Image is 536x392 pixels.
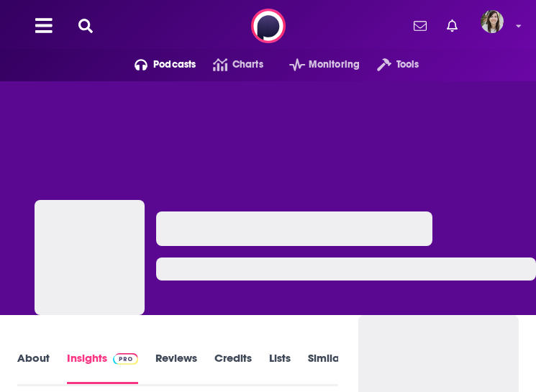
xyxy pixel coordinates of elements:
button: open menu [272,53,360,76]
span: Monitoring [309,55,360,75]
span: Tools [396,55,419,75]
a: InsightsPodchaser Pro [67,352,138,384]
img: Podchaser - Follow, Share and Rate Podcasts [251,9,286,43]
button: open menu [117,53,196,76]
span: Charts [232,55,263,75]
a: Reviews [155,352,197,384]
a: Show notifications dropdown [441,14,463,38]
a: Lists [269,352,291,384]
a: Similar [308,352,343,384]
span: Podcasts [153,55,196,75]
a: Show notifications dropdown [408,14,432,38]
a: Credits [214,352,252,384]
a: Logged in as devinandrade [481,10,512,42]
span: Logged in as devinandrade [481,10,504,33]
a: Charts [196,53,263,76]
a: About [17,352,50,384]
button: open menu [360,53,419,76]
img: User Profile [481,10,504,33]
img: Podchaser Pro [113,353,138,365]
